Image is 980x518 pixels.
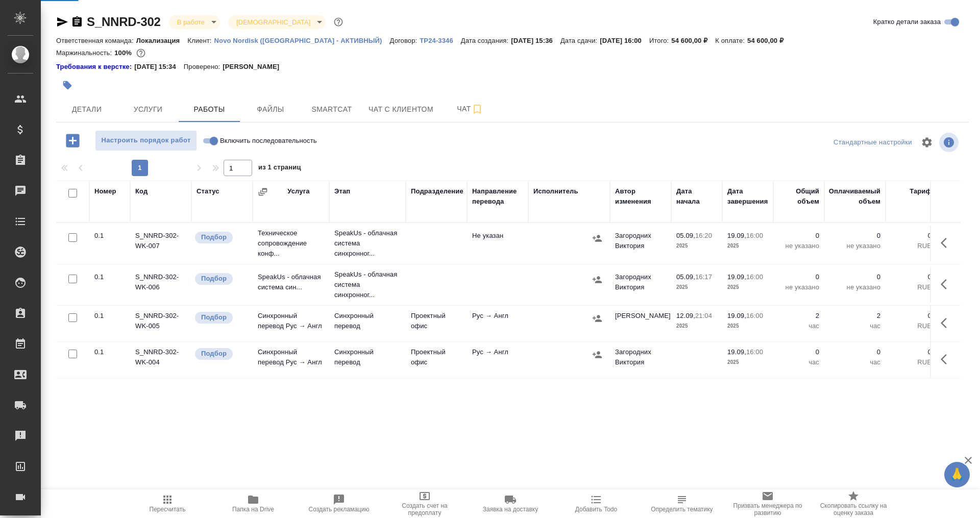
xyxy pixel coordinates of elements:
[94,231,125,241] div: 0.1
[778,321,819,331] p: час
[891,347,932,357] p: 0
[71,16,83,28] button: Скопировать ссылку
[935,347,959,372] button: Здесь прячутся важные кнопки
[746,348,763,356] p: 16:00
[695,273,712,281] p: 16:17
[695,232,712,239] p: 16:20
[446,103,495,115] span: Чат
[829,357,880,367] p: час
[590,231,605,246] button: Назначить
[746,232,763,239] p: 16:00
[194,272,248,286] div: Можно подбирать исполнителей
[727,282,768,292] p: 2025
[727,232,746,239] p: 19.09,
[610,306,671,341] td: [PERSON_NAME]
[829,231,880,241] p: 0
[915,130,939,155] span: Настроить таблицу
[130,342,191,378] td: S_NNRD-302-WK-004
[610,226,671,261] td: Загородних Виктория
[891,357,932,367] p: RUB
[935,231,959,255] button: Здесь прячутся важные кнопки
[56,16,68,28] button: Скопировать ссылку для ЯМессенджера
[778,231,819,241] p: 0
[873,17,941,27] span: Кратко детали заказа
[676,273,695,281] p: 05.09,
[727,186,768,207] div: Дата завершения
[223,62,287,72] p: [PERSON_NAME]
[56,49,114,57] p: Маржинальность:
[829,347,880,357] p: 0
[829,282,880,292] p: не указано
[411,186,463,196] div: Подразделение
[610,267,671,303] td: Загородних Виктория
[287,186,309,196] div: Услуга
[829,311,880,321] p: 2
[891,272,932,282] p: 0
[334,228,401,259] p: SpeakUs - облачная система синхронног...
[649,37,671,44] p: Итого:
[778,186,819,207] div: Общий объем
[194,231,248,244] div: Можно подбирать исполнителей
[253,223,329,264] td: Техническое сопровождение конф...
[829,241,880,251] p: не указано
[676,232,695,239] p: 05.09,
[829,321,880,331] p: час
[891,231,932,241] p: 0
[829,272,880,282] p: 0
[59,130,87,151] button: Добавить работу
[56,74,79,96] button: Добавить тэг
[334,186,350,196] div: Этап
[134,46,148,60] button: 0.00 RUB;
[94,186,116,196] div: Номер
[94,272,125,282] div: 0.1
[214,37,390,44] p: Novo Nordisk ([GEOGRAPHIC_DATA] - АКТИВНЫЙ)
[600,37,649,44] p: [DATE] 16:00
[420,36,461,44] a: ТР24-3346
[95,130,197,151] button: Настроить порядок работ
[471,103,483,115] svg: Подписаться
[197,186,219,196] div: Статус
[461,37,511,44] p: Дата создания:
[420,37,461,44] p: ТР24-3346
[948,464,966,485] span: 🙏
[831,135,915,151] div: split button
[727,357,768,367] p: 2025
[715,37,747,44] p: К оплате:
[56,37,136,44] p: Ответственная команда:
[778,282,819,292] p: не указано
[201,232,227,242] p: Подбор
[727,348,746,356] p: 19.09,
[201,312,227,323] p: Подбор
[253,306,329,341] td: Синхронный перевод Рус → Англ
[185,103,234,116] span: Работы
[130,267,191,303] td: S_NNRD-302-WK-006
[214,36,390,44] a: Novo Nordisk ([GEOGRAPHIC_DATA] - АКТИВНЫЙ)
[332,15,345,29] button: Доп статусы указывают на важность/срочность заказа
[253,342,329,378] td: Синхронный перевод Рус → Англ
[778,311,819,321] p: 2
[676,282,717,292] p: 2025
[253,267,329,303] td: SpeakUs - облачная система син...
[747,37,791,44] p: 54 600,00 ₽
[101,135,191,146] span: Настроить порядок работ
[246,103,295,116] span: Файлы
[910,186,932,196] div: Тариф
[201,349,227,359] p: Подбор
[676,321,717,331] p: 2025
[194,311,248,325] div: Можно подбирать исполнителей
[671,37,715,44] p: 54 600,00 ₽
[194,347,248,361] div: Можно подбирать исполнителей
[124,103,173,116] span: Услуги
[334,269,401,300] p: SpeakUs - облачная система синхронног...
[615,186,666,207] div: Автор изменения
[62,103,111,116] span: Детали
[307,103,356,116] span: Smartcat
[467,342,528,378] td: Рус → Англ
[184,62,223,72] p: Проверено:
[258,161,301,176] span: из 1 страниц
[935,311,959,335] button: Здесь прячутся важные кнопки
[220,136,317,146] span: Включить последовательность
[228,15,326,29] div: В работе
[56,62,134,72] a: Требования к верстке:
[87,15,161,29] a: S_NNRD-302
